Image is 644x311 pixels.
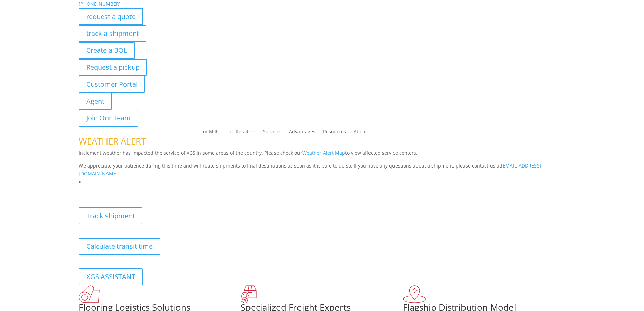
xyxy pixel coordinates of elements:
a: About [354,129,367,137]
a: For Retailers [227,129,256,137]
a: Calculate transit time [79,238,160,255]
p: We appreciate your patience during this time and will route shipments to final destinations as so... [79,162,566,178]
img: xgs-icon-flagship-distribution-model-red [403,285,426,303]
a: Services [263,129,282,137]
a: Track shipment [79,207,142,224]
a: [PHONE_NUMBER] [79,1,121,7]
b: Visibility, transparency, and control for your entire supply chain. [79,187,230,193]
img: xgs-icon-total-supply-chain-intelligence-red [79,285,100,303]
a: Join Our Team [79,110,138,127]
a: track a shipment [79,25,146,42]
a: Request a pickup [79,59,147,76]
a: For Mills [200,129,220,137]
a: Customer Portal [79,76,145,93]
a: request a quote [79,8,143,25]
a: XGS ASSISTANT [79,268,143,285]
a: Agent [79,93,112,110]
img: xgs-icon-focused-on-flooring-red [241,285,257,303]
a: Weather Alert Map [302,150,345,156]
p: Inclement weather has impacted the service of XGS in some areas of the country. Please check our ... [79,149,566,162]
span: WEATHER ALERT [79,135,146,147]
a: Resources [323,129,346,137]
a: Advantages [289,129,315,137]
a: Create a BOL [79,42,135,59]
p: x [79,178,566,186]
